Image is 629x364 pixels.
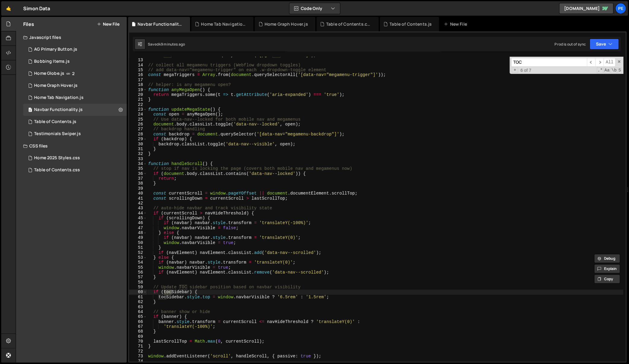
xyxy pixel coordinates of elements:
span: 6 of 7 [518,68,534,73]
div: 42 [129,201,147,206]
div: 64 [129,309,147,314]
div: Table of Contents.css [326,21,371,27]
div: 38 [129,181,147,186]
div: Home Globe.js [34,71,64,76]
div: 69 [129,334,147,339]
div: Navbar Functionality.js [23,104,127,116]
div: CSS files [16,140,127,152]
div: 72 [129,349,147,354]
div: 30 [129,142,147,147]
div: 51 [129,245,147,250]
div: Table of Contents.js [23,116,127,128]
div: 29 [129,137,147,141]
button: Save [589,39,619,49]
div: 37 [129,176,147,181]
h2: Files [23,21,34,27]
div: Home Tab Navigation.js [34,95,84,100]
div: 24 [129,112,147,117]
div: 59 [129,285,147,290]
div: 70 [129,339,147,344]
div: 56 [129,270,147,275]
div: 48 [129,230,147,235]
div: 67 [129,324,147,329]
a: 🤙 [1,1,16,16]
div: 16753/46419.css [23,164,127,176]
span: Whole Word Search [611,67,617,73]
div: 41 [129,196,147,201]
div: Prod is out of sync [554,42,586,47]
div: 16753/46062.js [23,92,127,104]
div: Javascript files [16,31,127,43]
span: 3 [28,108,32,113]
div: 16753/46016.js [23,68,127,80]
div: Navbar Functionality.js [138,21,183,27]
button: Copy [594,274,620,283]
div: Home Graph Hover.js [265,21,308,27]
input: Search for [511,58,587,67]
div: Navbar Functionality.js [34,107,83,112]
div: 25 [129,117,147,122]
div: 16 [129,72,147,77]
div: 34 [129,161,147,166]
div: Bobbing Items.js [34,59,70,64]
a: [DOMAIN_NAME] [559,3,613,14]
button: New File [97,22,119,27]
span: ​ [595,58,604,67]
div: 16753/45793.css [23,152,127,164]
a: Pe [615,3,626,14]
div: 49 [129,235,147,240]
div: 53 [129,255,147,260]
div: Home Graph Hover.js [34,83,78,88]
div: Saved [148,42,185,47]
button: Code Only [289,3,340,14]
div: 23 [129,107,147,112]
span: Toggle Replace mode [512,67,518,73]
div: 74 [129,359,147,364]
div: 43 [129,206,147,210]
div: Table of Contents.js [34,119,76,125]
div: 28 [129,132,147,137]
div: 71 [129,344,147,349]
div: 17 [129,78,147,82]
span: CaseSensitive Search [604,67,610,73]
div: 18 [129,82,147,87]
span: RegExp Search [597,67,603,73]
div: 45 [129,216,147,220]
div: Home Tab Navigation.js [201,21,246,27]
div: 21 [129,97,147,102]
div: 47 [129,226,147,230]
div: 44 [129,211,147,216]
div: 40 [129,191,147,196]
div: 66 [129,319,147,324]
div: 36 [129,171,147,176]
div: Table of Contents.js [389,21,432,27]
div: 26 [129,122,147,127]
div: Simon Data [23,5,50,12]
div: 55 [129,265,147,270]
div: Home 2025 Styles.css [34,155,80,161]
div: 13 [129,58,147,62]
div: 19 [129,87,147,92]
div: 16753/46060.js [23,55,127,68]
div: 32 [129,151,147,156]
div: 58 [129,280,147,285]
div: 54 [129,260,147,265]
div: 57 [129,275,147,280]
div: 73 [129,354,147,359]
button: Debug [594,254,620,263]
div: 33 [129,157,147,161]
div: 31 [129,147,147,151]
div: 14 [129,63,147,68]
div: 50 [129,240,147,245]
div: AG Primary Button.js [34,47,77,52]
div: 68 [129,329,147,334]
span: ​ [587,58,595,67]
div: Testimonials Swiper.js [34,131,81,137]
div: New File [444,21,469,27]
div: 22 [129,102,147,107]
div: 35 [129,166,147,171]
div: 20 [129,92,147,97]
div: 52 [129,250,147,255]
div: 62 [129,299,147,304]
